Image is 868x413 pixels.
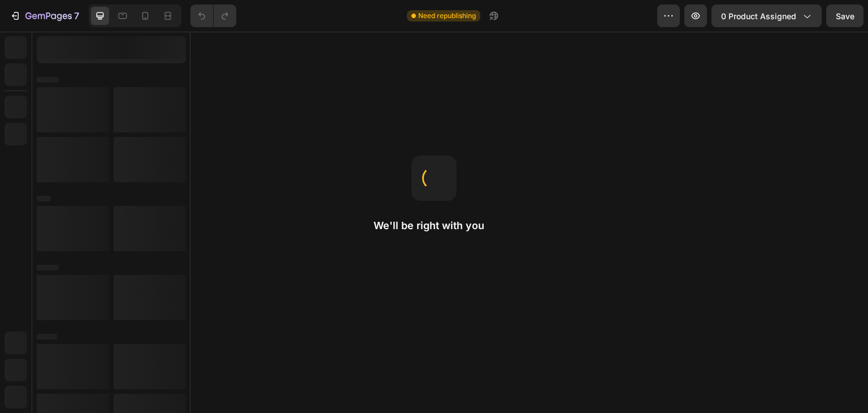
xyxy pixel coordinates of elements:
span: Save [836,11,854,21]
span: Need republishing [418,11,476,21]
div: Undo/Redo [190,5,236,27]
p: 7 [74,9,79,23]
button: 7 [5,5,84,27]
h2: We'll be right with you [374,219,494,233]
button: 0 product assigned [711,5,822,27]
span: 0 product assigned [721,10,796,22]
button: Save [826,5,863,27]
